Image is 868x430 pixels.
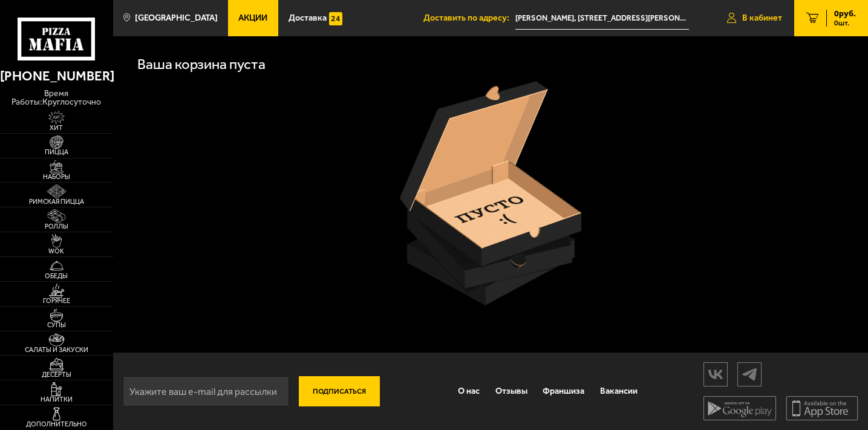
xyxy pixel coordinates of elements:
button: Подписаться [299,376,380,406]
input: Укажите ваш e-mail для рассылки [123,376,289,406]
span: 0 шт. [834,19,856,27]
span: В кабинет [742,14,782,22]
h1: Ваша корзина пуста [137,57,266,72]
img: пустая коробка [400,81,581,305]
span: [GEOGRAPHIC_DATA] [135,14,218,22]
a: О нас [450,377,488,406]
span: Доставить по адресу: [423,14,515,22]
img: 15daf4d41897b9f0e9f617042186c801.svg [329,12,342,25]
span: Акции [238,14,267,22]
img: vk [704,363,727,385]
a: Вакансии [592,377,645,406]
span: 0 руб. [834,10,856,18]
span: Пушкин, улица Генерала Хазова, 47, подъезд 4 [515,7,689,30]
span: Доставка [289,14,327,22]
a: Франшиза [535,377,593,406]
input: Ваш адрес доставки [515,7,689,30]
a: Отзывы [488,377,535,406]
img: tg [738,363,761,385]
